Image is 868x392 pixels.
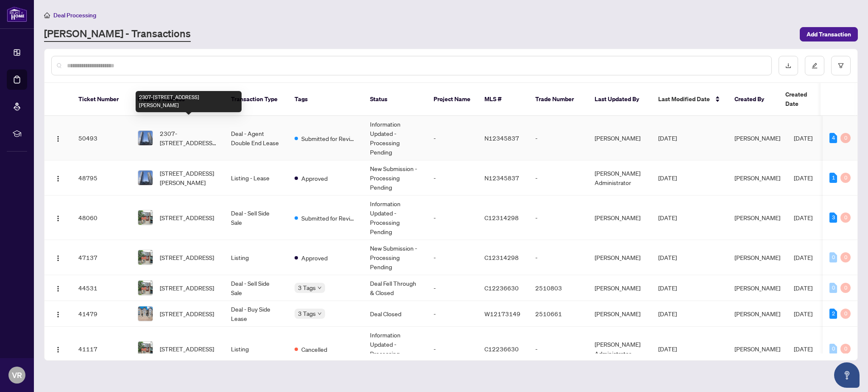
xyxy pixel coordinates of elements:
span: Deal Processing [53,11,96,19]
img: Logo [55,135,61,142]
span: [DATE] [658,345,677,353]
span: Approved [301,174,328,183]
span: home [44,12,50,18]
img: thumbnail-img [138,342,153,356]
span: [DATE] [794,174,812,182]
td: Deal - Buy Side Lease [224,301,288,327]
span: down [317,286,322,290]
td: - [529,240,588,275]
td: Deal Fell Through & Closed [363,275,427,301]
img: Logo [55,175,61,182]
td: 2510661 [529,301,588,327]
td: Information Updated - Processing Pending [363,327,427,371]
img: thumbnail-img [138,250,153,265]
td: - [427,116,478,160]
span: [STREET_ADDRESS] [160,309,214,318]
div: 0 [840,173,851,183]
img: thumbnail-img [138,306,153,321]
td: Information Updated - Processing Pending [363,196,427,240]
span: [PERSON_NAME] [734,345,780,353]
th: Status [363,83,427,116]
td: [PERSON_NAME] Administrator [588,327,651,371]
td: 44531 [72,275,131,301]
span: [STREET_ADDRESS] [160,344,214,353]
td: 47137 [72,240,131,275]
div: 0 [840,344,851,354]
button: Add Transaction [800,27,858,41]
td: [PERSON_NAME] [588,116,651,160]
span: [STREET_ADDRESS] [160,283,214,293]
span: download [785,63,791,69]
span: Add Transaction [807,28,851,41]
td: 50493 [72,116,131,160]
th: Created Date [779,83,838,116]
span: [DATE] [794,134,812,142]
td: [PERSON_NAME] [588,275,651,301]
th: Created By [728,83,779,116]
td: - [529,196,588,240]
button: Logo [51,211,65,224]
span: Approved [301,253,328,262]
span: 2307-[STREET_ADDRESS][PERSON_NAME] [160,129,217,147]
button: Logo [51,251,65,264]
td: - [427,301,478,327]
td: - [427,275,478,301]
span: [STREET_ADDRESS] [160,213,214,222]
span: [DATE] [658,214,677,221]
img: logo [7,6,27,22]
span: [STREET_ADDRESS][PERSON_NAME] [160,168,217,187]
td: 2510803 [529,275,588,301]
span: Created Date [785,90,821,108]
td: Listing [224,240,288,275]
span: Last Modified Date [658,94,710,104]
span: filter [838,63,844,69]
td: Listing [224,327,288,371]
span: [DATE] [794,254,812,261]
td: [PERSON_NAME] [588,196,651,240]
td: - [427,240,478,275]
button: Logo [51,342,65,356]
span: [PERSON_NAME] [734,284,780,292]
div: 2307-[STREET_ADDRESS][PERSON_NAME] [136,91,242,112]
td: 41117 [72,327,131,371]
div: 0 [840,133,851,143]
img: Logo [55,285,61,292]
div: 0 [829,252,837,262]
button: download [779,56,798,75]
td: Deal - Sell Side Sale [224,196,288,240]
td: New Submission - Processing Pending [363,240,427,275]
td: [PERSON_NAME] [588,301,651,327]
div: 0 [829,344,837,354]
span: C12314298 [484,214,519,221]
th: MLS # [478,83,529,116]
td: 41479 [72,301,131,327]
span: [STREET_ADDRESS] [160,253,214,262]
span: N12345837 [484,174,519,182]
span: [DATE] [658,284,677,292]
button: Logo [51,281,65,295]
span: [PERSON_NAME] [734,254,780,261]
img: thumbnail-img [138,281,153,295]
td: - [529,116,588,160]
button: Open asap [834,362,860,388]
span: [DATE] [794,345,812,353]
span: [DATE] [794,310,812,317]
td: 48060 [72,196,131,240]
span: C12236630 [484,284,519,292]
span: [DATE] [658,254,677,261]
button: Logo [51,171,65,185]
th: Tags [288,83,363,116]
button: filter [831,56,851,75]
div: 0 [829,283,837,293]
img: Logo [55,346,61,353]
th: Last Modified Date [651,83,728,116]
div: 4 [829,133,837,143]
span: edit [812,63,818,69]
button: Logo [51,307,65,320]
span: C12236630 [484,345,519,353]
th: Transaction Type [224,83,288,116]
div: 1 [829,173,837,183]
span: Submitted for Review [301,134,356,143]
span: down [317,312,322,316]
div: 0 [840,252,851,262]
